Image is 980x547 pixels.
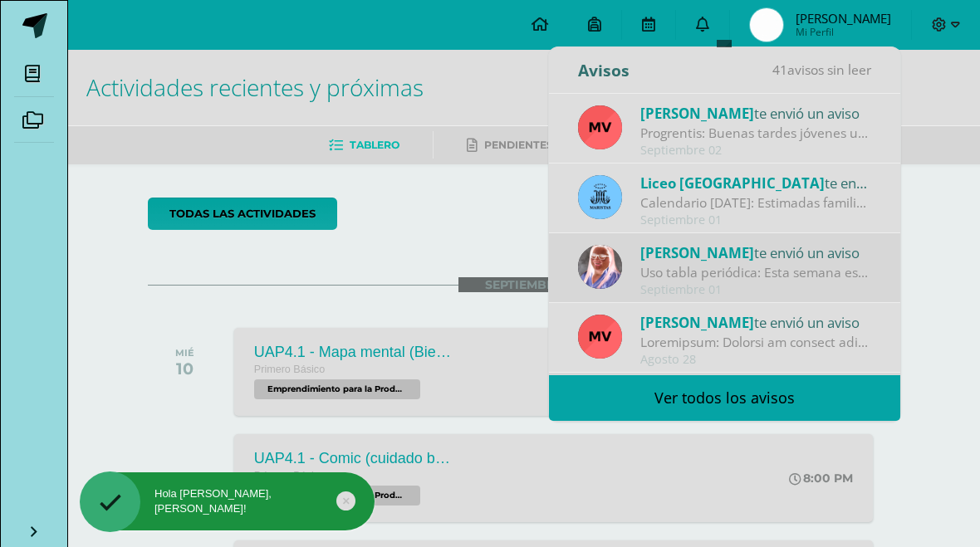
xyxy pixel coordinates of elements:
span: Actividades recientes y próximas [86,71,424,103]
div: Agosto 28 [640,353,871,367]
span: [PERSON_NAME] [640,243,754,262]
div: UAP4.1 - Mapa mental (Bienes familiares) [254,344,453,361]
span: Pendientes de entrega [484,139,626,151]
span: [PERSON_NAME] [640,104,754,123]
img: b41cd0bd7c5dca2e84b8bd7996f0ae72.png [578,175,622,219]
div: Hola [PERSON_NAME], [PERSON_NAME]! [80,486,375,516]
span: Liceo [GEOGRAPHIC_DATA] [640,173,825,193]
span: avisos sin leer [772,61,871,79]
div: Progrentis: Buenas tardes jóvenes un abrazo. El día de mañana traer su dispositivo como siempre, ... [640,124,871,143]
img: 9f7b7aed1fc9bfca6300748b4714d27b.png [750,8,783,42]
div: te envió un aviso [640,311,871,333]
div: UAP4.1 - Comic (cuidado bienes familiares) [254,450,453,467]
img: fda4ebce342fd1e8b3b59cfba0d95288.png [578,245,622,289]
div: te envió un aviso [640,102,871,124]
img: 1ff341f52347efc33ff1d2a179cbdb51.png [578,105,622,149]
div: MIÉ [175,347,194,359]
div: Septiembre 01 [640,213,871,227]
span: Tablero [350,139,399,151]
a: todas las Actividades [148,198,337,230]
span: [PERSON_NAME] [796,10,891,27]
a: Ver todos los avisos [549,375,900,421]
div: te envió un aviso [640,242,871,263]
span: Mi Perfil [796,25,891,39]
a: Pendientes de entrega [467,132,626,159]
div: 8:00 PM [789,471,853,486]
span: [PERSON_NAME] [640,313,754,332]
div: Septiembre 02 [640,144,871,158]
img: 1ff341f52347efc33ff1d2a179cbdb51.png [578,315,622,359]
div: Septiembre 01 [640,283,871,297]
div: te envió un aviso [640,172,871,193]
a: Tablero [329,132,399,159]
div: Uso tabla periódica: Esta semana estaremos trabajando con la materia de Química, es importante qu... [640,263,871,282]
div: 10 [175,359,194,379]
span: Primero Básico [254,470,325,481]
div: Avisos [578,47,630,93]
span: 41 [772,61,787,79]
span: Primero Básico [254,364,325,375]
span: Emprendimiento para la Productividad y Robótica 'C' [254,379,420,399]
div: Calendario septiembre 2025: Estimadas familias maristas, les compartimos el calendario de activid... [640,193,871,212]
span: SEPTIEMBRE [458,277,589,292]
div: Progrentis: Reciban un cordial saludo. Queremos agradecerles por confiar en el proceso educativo ... [640,333,871,352]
